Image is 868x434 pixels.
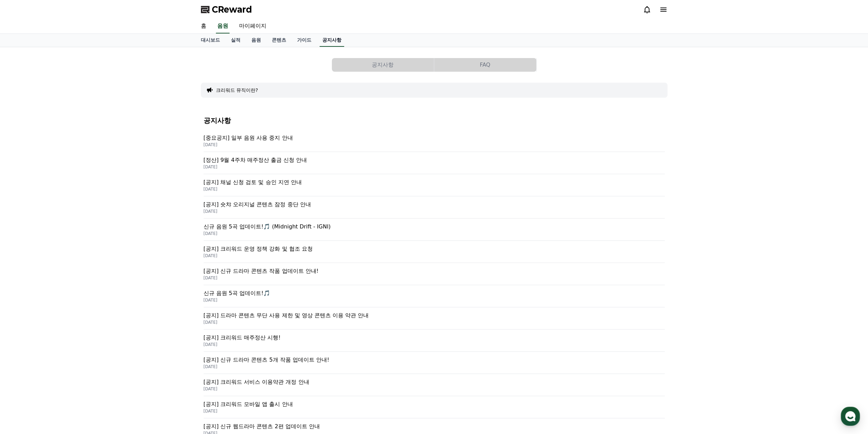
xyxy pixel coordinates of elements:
[204,253,665,258] p: [DATE]
[204,130,665,152] a: [중요공지] 일부 음원 사용 중지 안내 [DATE]
[204,400,665,408] p: [공지] 크리워드 모바일 앱 출시 안내
[204,364,665,369] p: [DATE]
[246,34,266,47] a: 음원
[204,164,665,170] p: [DATE]
[204,178,665,186] p: [공지] 채널 신청 검토 및 승인 지연 안내
[204,330,665,352] a: [공지] 크리워드 매주정산 시행! [DATE]
[434,58,536,72] button: FAQ
[204,209,665,214] p: [DATE]
[204,408,665,414] p: [DATE]
[204,267,665,275] p: [공지] 신규 드라마 콘텐츠 작품 업데이트 안내!
[292,34,317,47] a: 가이드
[320,34,344,47] a: 공지사항
[204,142,665,148] p: [DATE]
[204,117,665,124] h4: 공지사항
[204,152,665,174] a: [정산] 9월 4주차 매주정산 출금 신청 안내 [DATE]
[204,352,665,374] a: [공지] 신규 드라마 콘텐츠 5개 작품 업데이트 안내! [DATE]
[195,19,212,33] a: 홈
[204,289,665,297] p: 신규 음원 5곡 업데이트!🎵
[204,307,665,330] a: [공지] 드라마 콘텐츠 무단 사용 제한 및 영상 콘텐츠 이용 약관 안내 [DATE]
[204,186,665,192] p: [DATE]
[204,297,665,303] p: [DATE]
[21,227,26,232] span: 홈
[204,374,665,396] a: [공지] 크리워드 서비스 이용약관 개정 안내 [DATE]
[45,216,88,234] a: 대화
[2,216,45,234] a: 홈
[204,231,665,236] p: [DATE]
[216,87,258,94] button: 크리워드 뮤직이란?
[62,227,71,233] span: 대화
[204,320,665,325] p: [DATE]
[204,263,665,285] a: [공지] 신규 드라마 콘텐츠 작품 업데이트 안내! [DATE]
[204,275,665,281] p: [DATE]
[204,422,665,431] p: [공지] 신규 웹드라마 콘텐츠 2편 업데이트 안내
[204,334,665,342] p: [공지] 크리워드 매주정산 시행!
[225,34,246,47] a: 실적
[204,396,665,418] a: [공지] 크리워드 모바일 앱 출시 안내 [DATE]
[204,134,665,142] p: [중요공지] 일부 음원 사용 중지 안내
[204,356,665,364] p: [공지] 신규 드라마 콘텐츠 5개 작품 업데이트 안내!
[204,174,665,196] a: [공지] 채널 신청 검토 및 승인 지연 안내 [DATE]
[105,227,114,232] span: 설정
[266,34,292,47] a: 콘텐츠
[204,241,665,263] a: [공지] 크리워드 운영 정책 강화 및 협조 요청 [DATE]
[204,223,665,231] p: 신규 음원 5곡 업데이트!🎵 (Midnight Drift - IGNI)
[204,285,665,307] a: 신규 음원 5곡 업데이트!🎵 [DATE]
[204,196,665,219] a: [공지] 숏챠 오리지널 콘텐츠 잠정 중단 안내 [DATE]
[204,342,665,347] p: [DATE]
[204,386,665,392] p: [DATE]
[216,19,230,33] a: 음원
[201,4,252,15] a: CReward
[204,378,665,386] p: [공지] 크리워드 서비스 이용약관 개정 안내
[212,4,252,15] span: CReward
[204,245,665,253] p: [공지] 크리워드 운영 정책 강화 및 협조 요청
[332,58,434,72] button: 공지사항
[195,34,225,47] a: 대시보드
[204,311,665,320] p: [공지] 드라마 콘텐츠 무단 사용 제한 및 영상 콘텐츠 이용 약관 안내
[204,200,665,209] p: [공지] 숏챠 오리지널 콘텐츠 잠정 중단 안내
[234,19,272,33] a: 마이페이지
[204,219,665,241] a: 신규 음원 5곡 업데이트!🎵 (Midnight Drift - IGNI) [DATE]
[88,216,131,234] a: 설정
[204,156,665,164] p: [정산] 9월 4주차 매주정산 출금 신청 안내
